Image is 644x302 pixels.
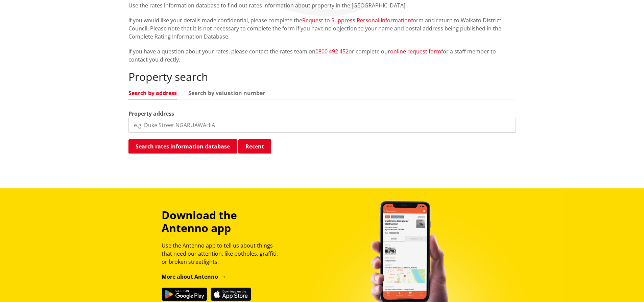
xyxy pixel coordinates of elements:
[238,139,271,154] button: Recent
[128,70,516,83] h2: Property search
[211,287,251,301] img: Download on the App Store
[162,287,207,301] img: Get it on Google Play
[128,90,177,96] a: Search by address
[162,209,284,235] h3: Download the Antenno app
[128,1,516,9] p: Use the rates information database to find out rates information about property in the [GEOGRAPHI...
[302,17,411,24] a: Request to Suppress Personal Information
[128,110,174,118] label: Property address
[162,273,227,280] a: More about Antenno
[128,118,516,133] input: e.g. Duke Street NGARUAWAHIA
[188,90,265,96] a: Search by valuation number
[162,241,284,266] p: Use the Antenno app to tell us about things that need our attention, like potholes, graffiti, or ...
[128,139,237,154] button: Search rates information database
[390,48,441,55] a: online request form
[128,47,516,64] p: If you have a question about your rates, please contact the rates team on or complete our for a s...
[128,16,516,41] p: If you would like your details made confidential, please complete the form and return to Waikato ...
[613,274,637,298] iframe: Messenger Launcher
[315,48,349,55] a: 0800 492 452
